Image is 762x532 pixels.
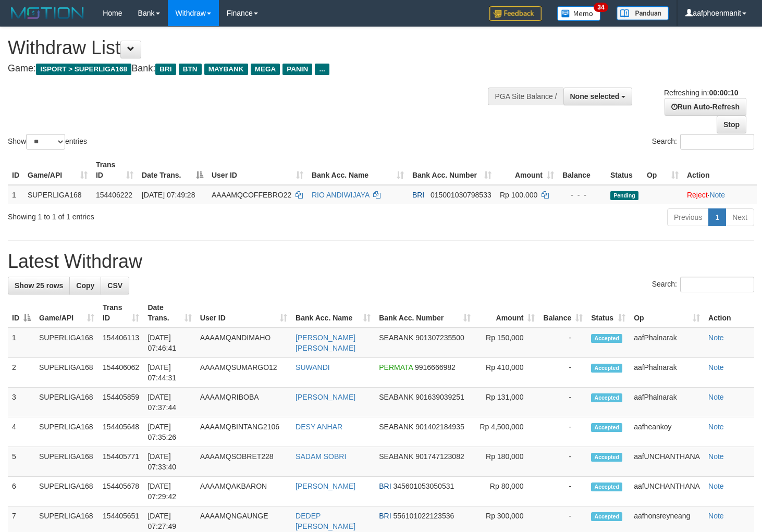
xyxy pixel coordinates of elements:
td: SUPERLIGA168 [35,358,99,388]
th: Op: activate to sort column ascending [643,155,683,185]
a: Note [708,363,724,372]
td: [DATE] 07:29:42 [143,477,195,506]
a: Note [708,393,724,401]
td: 3 [8,388,35,417]
th: Date Trans.: activate to sort column ascending [143,298,195,328]
a: Next [726,208,754,226]
th: Amount: activate to sort column ascending [475,298,539,328]
span: Accepted [591,334,622,343]
td: 154405859 [99,388,143,417]
a: Note [708,423,724,431]
th: ID: activate to sort column descending [8,298,35,328]
a: Note [708,512,724,520]
td: SUPERLIGA168 [35,417,99,447]
td: Rp 180,000 [475,447,539,477]
span: SEABANK [379,423,413,431]
span: 154406222 [96,191,132,199]
a: [PERSON_NAME] [296,393,355,401]
span: CSV [107,281,122,290]
th: Balance: activate to sort column ascending [539,298,587,328]
a: Show 25 rows [8,277,70,294]
label: Show entries [8,134,87,150]
a: 1 [708,208,726,226]
th: Balance [558,155,606,185]
th: Op: activate to sort column ascending [630,298,704,328]
td: AAAAMQAKBARON [196,477,291,506]
td: [DATE] 07:35:26 [143,417,195,447]
span: 34 [594,3,608,12]
span: Accepted [591,364,622,373]
span: Copy 901307235500 to clipboard [415,333,464,342]
th: Amount: activate to sort column ascending [496,155,558,185]
td: 5 [8,447,35,477]
th: Status: activate to sort column ascending [587,298,630,328]
span: BRI [379,512,391,520]
td: Rp 150,000 [475,328,539,358]
th: ID [8,155,23,185]
span: MAYBANK [204,64,248,75]
label: Search: [652,134,754,150]
a: Stop [717,116,746,133]
td: aafUNCHANTHANA [630,447,704,477]
td: 154405648 [99,417,143,447]
td: Rp 4,500,000 [475,417,539,447]
span: ISPORT > SUPERLIGA168 [36,64,131,75]
div: Showing 1 to 1 of 1 entries [8,207,310,222]
td: SUPERLIGA168 [35,388,99,417]
a: Copy [69,277,101,294]
span: Accepted [591,393,622,402]
input: Search: [680,277,754,292]
td: - [539,417,587,447]
span: Copy 015001030798533 to clipboard [431,191,491,199]
span: BRI [155,64,176,75]
a: DESY ANHAR [296,423,342,431]
th: Trans ID: activate to sort column ascending [99,298,143,328]
a: Run Auto-Refresh [665,98,746,116]
span: Accepted [591,453,622,462]
th: Action [704,298,754,328]
h1: Withdraw List [8,38,498,58]
span: PANIN [282,64,312,75]
td: aafheankoy [630,417,704,447]
a: Note [709,191,725,199]
span: Copy 901639039251 to clipboard [415,393,464,401]
a: RIO ANDIWIJAYA [312,191,370,199]
td: Rp 80,000 [475,477,539,506]
a: Note [708,333,724,342]
span: Accepted [591,512,622,521]
td: - [539,447,587,477]
span: SEABANK [379,393,413,401]
a: DEDEP [PERSON_NAME] [296,512,355,530]
span: BRI [379,482,391,490]
td: aafPhalnarak [630,328,704,358]
td: [DATE] 07:44:31 [143,358,195,388]
span: Copy [76,281,94,290]
span: AAAAMQCOFFEBRO22 [212,191,291,199]
span: Accepted [591,482,622,491]
th: Game/API: activate to sort column ascending [35,298,99,328]
span: MEGA [251,64,280,75]
span: [DATE] 07:49:28 [142,191,195,199]
th: User ID: activate to sort column ascending [207,155,308,185]
span: BRI [412,191,424,199]
th: Bank Acc. Name: activate to sort column ascending [308,155,408,185]
td: AAAAMQSOBRET228 [196,447,291,477]
span: Copy 901402184935 to clipboard [415,423,464,431]
td: - [539,388,587,417]
img: Button%20Memo.svg [557,6,601,21]
td: AAAAMQRIBOBA [196,388,291,417]
h1: Latest Withdraw [8,251,754,272]
span: Copy 9916666982 to clipboard [415,363,456,372]
td: SUPERLIGA168 [35,328,99,358]
a: SUWANDI [296,363,330,372]
span: PERMATA [379,363,413,372]
td: 154406113 [99,328,143,358]
td: 154406062 [99,358,143,388]
td: Rp 410,000 [475,358,539,388]
a: Previous [667,208,709,226]
td: SUPERLIGA168 [35,477,99,506]
a: [PERSON_NAME] [296,482,355,490]
td: [DATE] 07:37:44 [143,388,195,417]
td: · [683,185,757,204]
strong: 00:00:10 [709,89,738,97]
